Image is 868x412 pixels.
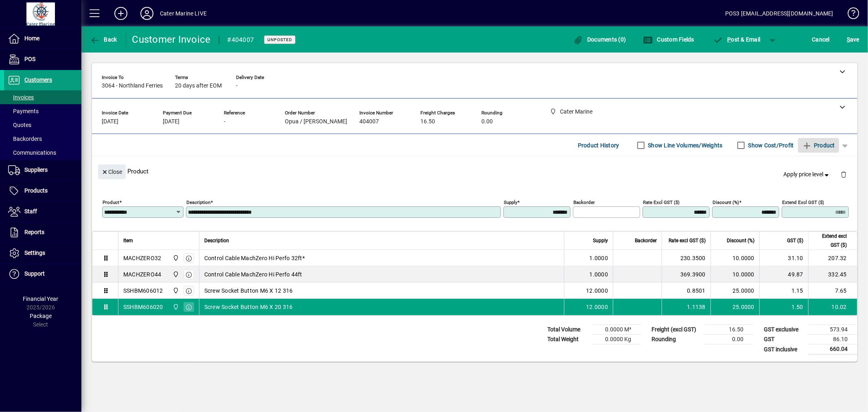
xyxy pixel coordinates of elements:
[4,90,81,104] a: Invoices
[175,83,222,89] span: 20 days after EOM
[24,167,48,173] span: Suppliers
[8,149,56,156] span: Communications
[204,270,302,278] span: Control Cable MachZero Hi Perfo 44ft
[132,33,211,46] div: Customer Invoice
[285,118,347,125] span: Opua / [PERSON_NAME]
[24,208,37,215] span: Staff
[543,325,592,335] td: Total Volume
[4,160,81,180] a: Suppliers
[647,335,704,344] td: Rounding
[667,254,706,262] div: 230.3500
[267,37,292,42] span: Unposted
[802,139,835,152] span: Product
[641,32,696,47] button: Custom Fields
[725,7,833,20] div: POS3 [EMAIL_ADDRESS][DOMAIN_NAME]
[102,118,118,125] span: [DATE]
[847,36,850,43] span: S
[782,199,824,205] mat-label: Extend excl GST ($)
[359,118,379,125] span: 404007
[8,108,39,114] span: Payments
[809,335,857,344] td: 86.10
[590,254,608,262] span: 1.0000
[236,83,238,89] span: -
[704,335,753,344] td: 0.00
[728,36,731,43] span: P
[96,168,128,175] app-page-header-button: Close
[81,32,126,47] app-page-header-button: Back
[787,236,803,245] span: GST ($)
[760,325,809,335] td: GST exclusive
[760,335,809,344] td: GST
[759,250,808,266] td: 31.10
[593,236,608,245] span: Supply
[573,36,626,43] span: Documents (0)
[24,229,44,235] span: Reports
[573,199,595,205] mat-label: Backorder
[667,270,706,278] div: 369.3900
[842,2,858,28] a: Knowledge Base
[759,266,808,283] td: 49.87
[759,283,808,299] td: 1.15
[171,286,180,295] span: Cater Marine
[108,6,134,21] button: Add
[586,287,608,295] span: 12.0000
[711,299,759,315] td: 25.0000
[160,7,207,20] div: Cater Marine LIVE
[163,118,179,125] span: [DATE]
[123,270,162,278] div: MACHZERO44
[810,32,832,47] button: Cancel
[103,199,119,205] mat-label: Product
[747,141,794,149] label: Show Cost/Profit
[713,199,739,205] mat-label: Discount (%)
[812,33,830,46] span: Cancel
[4,222,81,243] a: Reports
[24,35,39,42] span: Home
[590,270,608,278] span: 1.0000
[90,36,117,43] span: Back
[711,283,759,299] td: 25.0000
[8,94,34,101] span: Invoices
[227,33,254,46] div: #404007
[4,118,81,132] a: Quotes
[578,139,619,152] span: Product History
[669,236,706,245] span: Rate excl GST ($)
[134,6,160,21] button: Profile
[647,325,704,335] td: Freight (excl GST)
[123,287,163,295] div: SSHBM606012
[4,181,81,201] a: Products
[186,199,210,205] mat-label: Description
[8,136,42,142] span: Backorders
[4,49,81,70] a: POS
[171,302,180,311] span: Cater Marine
[808,266,857,283] td: 332.45
[808,250,857,266] td: 207.32
[834,171,853,178] app-page-header-button: Delete
[4,28,81,49] a: Home
[847,33,859,46] span: ave
[643,36,694,43] span: Custom Fields
[813,232,847,250] span: Extend excl GST ($)
[834,164,853,184] button: Delete
[809,325,857,335] td: 573.94
[123,236,133,245] span: Item
[171,254,180,263] span: Cater Marine
[543,335,592,344] td: Total Weight
[224,118,225,125] span: -
[586,303,608,311] span: 12.0000
[98,164,126,179] button: Close
[571,32,628,47] button: Documents (0)
[123,254,162,262] div: MACHZERO32
[845,32,861,47] button: Save
[592,325,641,335] td: 0.0000 M³
[667,303,706,311] div: 1.1138
[204,236,229,245] span: Description
[204,303,293,311] span: Screw Socket Button M6 X 20 316
[643,199,680,205] mat-label: Rate excl GST ($)
[4,104,81,118] a: Payments
[204,287,293,295] span: Screw Socket Button M6 X 12 316
[24,270,45,277] span: Support
[88,32,119,47] button: Back
[575,138,623,153] button: Product History
[4,243,81,263] a: Settings
[30,313,52,319] span: Package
